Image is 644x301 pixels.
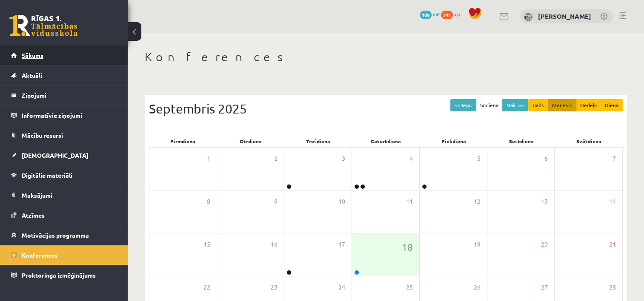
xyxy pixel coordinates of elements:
[609,197,616,206] span: 14
[502,99,528,111] button: Nāk. >>
[22,71,42,79] span: Aktuāli
[22,185,117,205] legend: Maksājumi
[11,165,117,185] a: Digitālie materiāli
[402,240,413,254] span: 18
[544,154,548,163] span: 6
[22,171,72,179] span: Digitālie materiāli
[11,245,117,265] a: Konferences
[203,283,210,292] span: 22
[474,240,481,249] span: 19
[409,154,413,163] span: 4
[11,45,117,65] a: Sākums
[487,135,555,147] div: Sestdiena
[11,85,117,105] a: Ziņojumi
[11,145,117,165] a: [DEMOGRAPHIC_DATA]
[538,12,591,20] a: [PERSON_NAME]
[474,283,481,292] span: 26
[271,240,278,249] span: 16
[22,151,89,159] span: [DEMOGRAPHIC_DATA]
[601,99,623,111] button: Diena
[555,135,623,147] div: Svētdiena
[342,154,345,163] span: 3
[11,185,117,205] a: Maksājumi
[450,99,476,111] button: << Iepr.
[609,283,616,292] span: 28
[274,154,278,163] span: 2
[474,197,481,206] span: 12
[524,13,532,21] img: Kristīne Vītola
[11,205,117,225] a: Atzīmes
[406,283,413,292] span: 25
[11,225,117,245] a: Motivācijas programma
[576,99,601,111] button: Nedēļa
[609,240,616,249] span: 21
[22,131,63,139] span: Mācību resursi
[149,135,217,147] div: Pirmdiena
[454,11,460,17] span: xp
[274,197,278,206] span: 9
[22,51,43,59] span: Sākums
[22,85,117,105] legend: Ziņojumi
[11,265,117,285] a: Proktoringa izmēģinājums
[271,283,278,292] span: 23
[352,135,420,147] div: Ceturtdiena
[433,11,440,17] span: mP
[22,105,117,125] legend: Informatīvie ziņojumi
[338,197,345,206] span: 10
[541,240,548,249] span: 20
[476,99,503,111] button: Šodiena
[22,211,45,219] span: Atzīmes
[22,271,96,279] span: Proktoringa izmēģinājums
[528,99,548,111] button: Gads
[420,11,440,17] a: 109 mP
[548,99,576,111] button: Mēnesis
[207,197,210,206] span: 8
[203,240,210,249] span: 15
[149,99,623,118] div: Septembris 2025
[441,11,453,19] span: 241
[420,11,432,19] span: 109
[22,231,89,239] span: Motivācijas programma
[11,125,117,145] a: Mācību resursi
[420,135,487,147] div: Piekdiena
[11,105,117,125] a: Informatīvie ziņojumi
[541,197,548,206] span: 13
[441,11,464,17] a: 241 xp
[11,65,117,85] a: Aktuāli
[406,197,413,206] span: 11
[477,154,481,163] span: 5
[541,283,548,292] span: 27
[338,240,345,249] span: 17
[284,135,352,147] div: Trešdiena
[613,154,616,163] span: 7
[338,283,345,292] span: 24
[217,135,284,147] div: Otrdiena
[207,154,210,163] span: 1
[22,251,57,259] span: Konferences
[145,50,627,64] h1: Konferences
[9,15,77,36] a: Rīgas 1. Tālmācības vidusskola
